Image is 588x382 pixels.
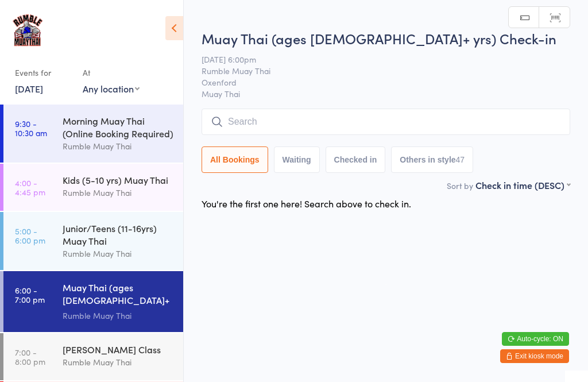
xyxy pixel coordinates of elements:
[63,281,173,309] div: Muay Thai (ages [DEMOGRAPHIC_DATA]+ yrs)
[83,63,140,82] div: At
[475,179,570,191] div: Check in time (DESC)
[202,197,411,210] div: You're the first one here! Search above to check in.
[456,155,465,164] div: 47
[15,178,45,196] time: 4:00 - 4:45 pm
[202,76,552,88] span: Oxenford
[202,109,570,135] input: Search
[3,164,183,211] a: 4:00 -4:45 pmKids (5-10 yrs) Muay ThaiRumble Muay Thai
[15,63,71,82] div: Events for
[63,186,173,199] div: Rumble Muay Thai
[63,343,173,356] div: [PERSON_NAME] Class
[63,309,173,322] div: Rumble Muay Thai
[3,105,183,163] a: 9:30 -10:30 amMorning Muay Thai (Online Booking Required)Rumble Muay Thai
[202,88,570,99] span: Muay Thai
[202,65,552,76] span: Rumble Muay Thai
[500,349,569,363] button: Exit kiosk mode
[11,9,44,52] img: Rumble Muay Thai
[502,332,569,346] button: Auto-cycle: ON
[63,247,173,260] div: Rumble Muay Thai
[63,140,173,153] div: Rumble Muay Thai
[202,146,268,173] button: All Bookings
[83,82,140,95] div: Any location
[15,285,45,304] time: 6:00 - 7:00 pm
[202,29,570,48] h2: Muay Thai (ages [DEMOGRAPHIC_DATA]+ yrs) Check-in
[3,333,183,380] a: 7:00 -8:00 pm[PERSON_NAME] ClassRumble Muay Thai
[274,146,320,173] button: Waiting
[63,356,173,369] div: Rumble Muay Thai
[3,271,183,332] a: 6:00 -7:00 pmMuay Thai (ages [DEMOGRAPHIC_DATA]+ yrs)Rumble Muay Thai
[202,53,552,65] span: [DATE] 6:00pm
[3,212,183,270] a: 5:00 -6:00 pmJunior/Teens (11-16yrs) Muay ThaiRumble Muay Thai
[63,173,173,186] div: Kids (5-10 yrs) Muay Thai
[63,222,173,247] div: Junior/Teens (11-16yrs) Muay Thai
[63,114,173,140] div: Morning Muay Thai (Online Booking Required)
[15,348,45,366] time: 7:00 - 8:00 pm
[391,146,473,173] button: Others in style47
[15,82,43,95] a: [DATE]
[326,146,386,173] button: Checked in
[15,226,45,245] time: 5:00 - 6:00 pm
[447,180,473,191] label: Sort by
[15,119,47,137] time: 9:30 - 10:30 am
